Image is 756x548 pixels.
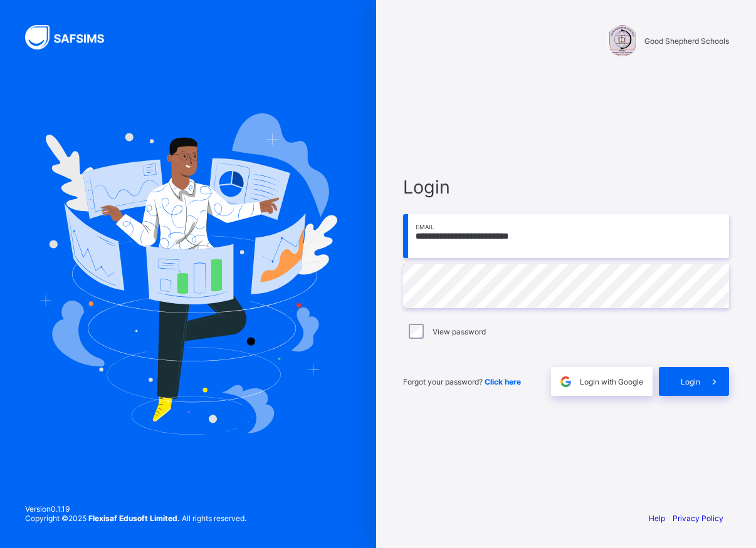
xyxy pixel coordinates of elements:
[403,377,521,386] span: Forgot your password?
[485,377,521,386] a: Click here
[433,327,486,336] label: View password
[673,514,723,523] a: Privacy Policy
[559,375,573,389] img: google.396cfc9801f0270233282035f929180a.svg
[580,377,643,386] span: Login with Google
[25,25,119,49] img: SAFSIMS Logo
[88,514,180,523] strong: Flexisaf Edusoft Limited.
[403,176,729,198] span: Login
[39,113,337,434] img: Hero Image
[644,36,729,46] span: Good Shepherd Schools
[681,377,700,386] span: Login
[25,514,246,523] span: Copyright © 2025 All rights reserved.
[649,514,665,523] a: Help
[25,504,246,514] span: Version 0.1.19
